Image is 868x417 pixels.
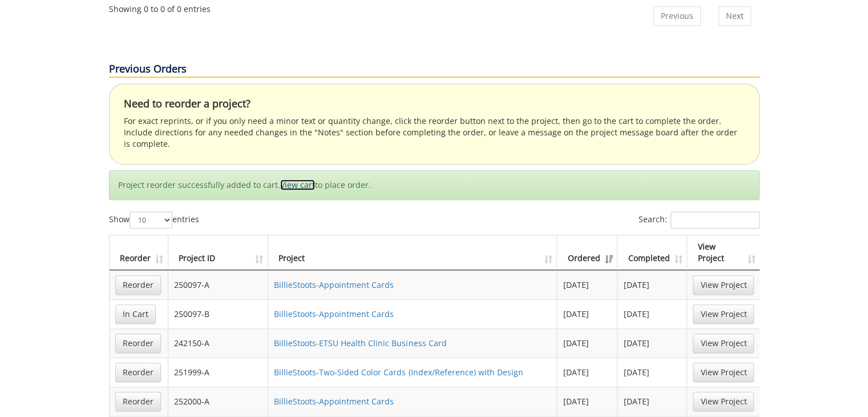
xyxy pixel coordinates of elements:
a: Next [718,6,751,26]
td: 251999-A [168,358,269,387]
a: Reorder [115,363,161,382]
a: BillieStoots-Appointment Cards [274,396,394,407]
a: Previous [653,6,701,26]
td: [DATE] [557,299,617,328]
td: 250097-A [168,270,269,299]
a: Reorder [115,275,161,295]
h4: Need to reorder a project? [124,98,745,110]
input: Search: [671,211,760,228]
td: [DATE] [617,299,687,328]
select: Showentries [130,211,172,228]
p: Project reorder successfully added to cart. to place order. [118,179,750,191]
a: Reorder [115,392,161,411]
a: View Project [693,363,754,382]
a: In Cart [115,304,156,324]
td: [DATE] [557,270,617,299]
th: Ordered: activate to sort column ascending [557,235,617,270]
p: Previous Orders [109,62,760,78]
td: 250097-B [168,299,269,328]
td: [DATE] [617,358,687,387]
a: View Project [693,304,754,324]
label: Search: [639,211,760,228]
a: BillieStoots-Appointment Cards [274,308,394,319]
a: View Project [693,392,754,411]
td: [DATE] [557,328,617,358]
td: [DATE] [557,358,617,387]
a: Reorder [115,334,161,353]
td: [DATE] [617,387,687,416]
th: Project: activate to sort column ascending [268,235,557,270]
a: View Project [693,334,754,353]
a: BillieStoots-Appointment Cards [274,279,394,290]
td: [DATE] [557,387,617,416]
label: Show entries [109,211,199,228]
td: [DATE] [617,270,687,299]
td: 252000-A [168,387,269,416]
th: Reorder: activate to sort column ascending [110,235,168,270]
a: BillieStoots-Two-Sided Color Cards (Index/Reference) with Design [274,367,523,378]
td: 242150-A [168,328,269,358]
th: Project ID: activate to sort column ascending [168,235,269,270]
td: [DATE] [617,328,687,358]
a: BillieStoots-ETSU Health Clinic Business Card [274,338,446,348]
th: View Project: activate to sort column ascending [687,235,760,270]
a: View cart [280,179,315,190]
th: Completed: activate to sort column ascending [617,235,687,270]
p: For exact reprints, or if you only need a minor text or quantity change, click the reorder button... [124,115,745,150]
a: View Project [693,275,754,295]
